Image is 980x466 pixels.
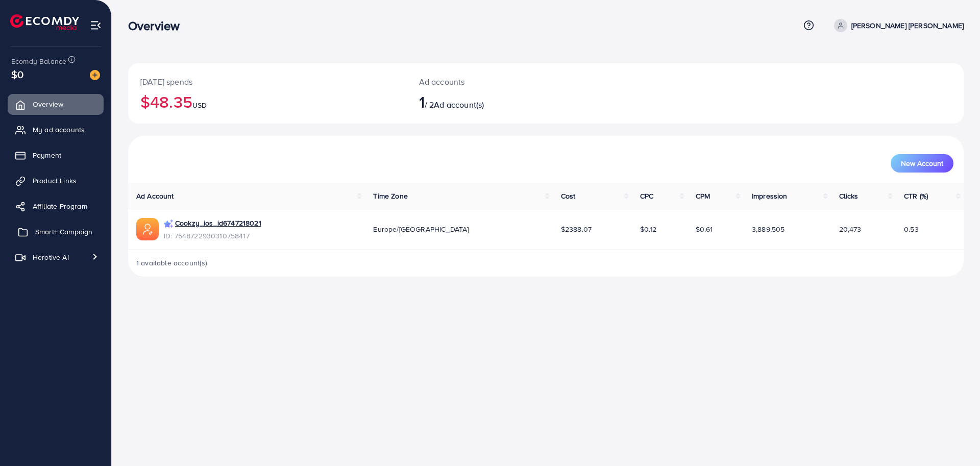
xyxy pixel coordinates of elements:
span: USD [192,100,207,110]
a: Payment [8,145,104,165]
span: 1 [419,90,425,113]
span: Cost [561,191,576,201]
p: Ad accounts [419,76,603,88]
span: Affiliate Program [33,201,87,211]
span: Time Zone [373,191,407,201]
span: $0.12 [640,224,657,234]
span: CTR (%) [904,191,928,201]
span: $2388.07 [561,224,592,234]
span: 0.53 [904,224,919,234]
span: Smart+ Campaign [35,227,92,237]
span: CPC [640,191,653,201]
span: $0.61 [696,224,713,234]
iframe: Chat [937,420,972,458]
span: 1 available account(s) [136,258,208,268]
a: Affiliate Program [8,196,104,216]
img: campaign smart+ [164,219,173,229]
button: New Account [891,154,953,173]
p: [DATE] spends [140,76,395,88]
span: Ad Account [136,191,174,201]
img: logo [10,14,79,30]
h2: / 2 [419,92,603,111]
span: Clicks [839,191,859,201]
span: Product Links [33,176,77,186]
img: image [90,70,100,80]
h2: $48.35 [140,92,395,111]
a: [PERSON_NAME] [PERSON_NAME] [830,19,964,32]
span: My ad accounts [33,125,85,135]
span: Ad account(s) [434,99,484,110]
a: Product Links [8,170,104,191]
span: 3,889,505 [752,224,785,234]
a: Cookzy_ios_id6747218021 [175,218,261,228]
a: Overview [8,94,104,114]
span: Herotive AI [33,252,69,262]
span: 20,473 [839,224,862,234]
span: $0 [11,67,23,82]
span: New Account [901,160,943,167]
span: Payment [33,150,61,160]
span: Ecomdy Balance [11,56,66,66]
span: Overview [33,99,63,109]
span: Impression [752,191,788,201]
img: ic-ads-acc.e4c84228.svg [136,218,159,240]
img: menu [90,19,102,31]
span: ID: 7548722930310758417 [164,231,261,241]
a: Smart+ Campaign [8,222,104,242]
span: CPM [696,191,710,201]
p: [PERSON_NAME] [PERSON_NAME] [851,19,964,32]
a: Herotive AI [8,247,104,267]
a: My ad accounts [8,119,104,140]
h3: Overview [128,18,188,33]
span: Europe/[GEOGRAPHIC_DATA] [373,224,469,234]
